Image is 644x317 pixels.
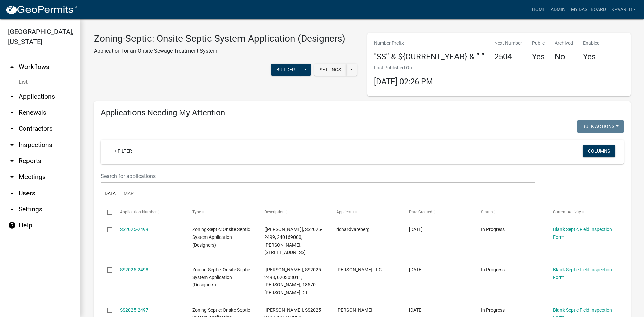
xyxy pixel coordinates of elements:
[374,77,433,86] span: [DATE] 02:26 PM
[192,227,250,248] span: Zoning-Septic: Onsite Septic System Application (Designers)
[186,204,258,220] datatable-header-cell: Type
[8,141,16,149] i: arrow_drop_down
[402,204,474,220] datatable-header-cell: Date Created
[120,227,148,232] a: SS2025-2499
[568,3,609,16] a: My Dashboard
[101,183,120,205] a: Data
[336,267,382,272] span: Roisum LLC
[264,267,322,295] span: [Jeff Rusness], SS2025-2498, 020303011, TOM GREENE, 18570 JARRETT DR
[481,227,505,232] span: In Progress
[548,3,568,16] a: Admin
[532,52,545,62] h4: Yes
[481,307,505,313] span: In Progress
[330,204,402,220] datatable-header-cell: Applicant
[101,204,113,220] datatable-header-cell: Select
[553,227,612,240] a: Blank Septic Field Inspection Form
[374,40,484,47] p: Number Prefix
[409,267,423,272] span: 09/02/2025
[271,64,301,76] button: Builder
[8,157,16,165] i: arrow_drop_down
[529,3,548,16] a: Home
[101,169,535,183] input: Search for applications
[583,145,615,157] button: Columns
[258,204,330,220] datatable-header-cell: Description
[577,120,624,133] button: Bulk Actions
[8,173,16,181] i: arrow_drop_down
[8,125,16,133] i: arrow_drop_down
[8,109,16,117] i: arrow_drop_down
[113,204,185,220] datatable-header-cell: Application Number
[553,267,612,280] a: Blank Septic Field Inspection Form
[8,93,16,101] i: arrow_drop_down
[481,267,505,272] span: In Progress
[120,307,148,313] a: SS2025-2497
[192,210,201,214] span: Type
[547,204,619,220] datatable-header-cell: Current Activity
[192,267,250,288] span: Zoning-Septic: Onsite Septic System Application (Designers)
[109,145,138,157] a: + Filter
[120,183,138,205] a: Map
[409,227,423,232] span: 09/02/2025
[8,189,16,197] i: arrow_drop_down
[336,210,354,214] span: Applicant
[532,40,545,47] p: Public
[314,64,346,76] button: Settings
[583,52,600,62] h4: Yes
[494,40,522,47] p: Next Number
[609,3,639,16] a: kpvareb
[409,210,432,214] span: Date Created
[374,64,433,71] p: Last Published On
[409,307,423,313] span: 09/02/2025
[264,210,285,214] span: Description
[8,63,16,71] i: arrow_drop_up
[94,47,345,55] p: Application for an Onsite Sewage Treatment System.
[8,221,16,229] i: help
[120,210,157,214] span: Application Number
[494,52,522,62] h4: 2504
[336,227,370,232] span: richardvareberg
[553,210,581,214] span: Current Activity
[264,227,322,255] span: [Jeff Rusness], SS2025-2499, 240169000, AUSTIN ANDERSON, 24787 WHISKEY CREEK DR
[94,33,345,44] h3: Zoning-Septic: Onsite Septic System Application (Designers)
[374,52,484,62] h4: "SS” & ${CURRENT_YEAR} & “-”
[583,40,600,47] p: Enabled
[555,52,573,62] h4: No
[120,267,148,272] a: SS2025-2498
[336,307,372,313] span: Scott M Ellingson
[481,210,493,214] span: Status
[8,205,16,213] i: arrow_drop_down
[475,204,547,220] datatable-header-cell: Status
[555,40,573,47] p: Archived
[101,108,624,118] h4: Applications Needing My Attention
